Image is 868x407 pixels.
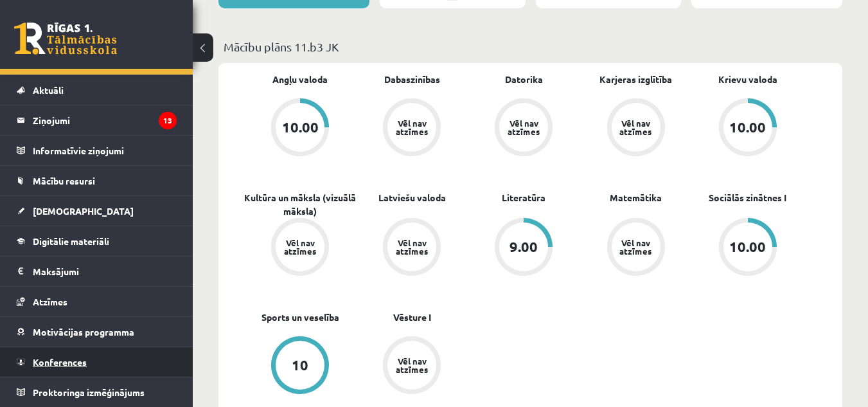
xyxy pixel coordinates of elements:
div: Vēl nav atzīmes [394,239,430,255]
span: Mācību resursi [33,175,95,186]
span: Aktuāli [33,84,64,96]
span: Atzīmes [33,296,67,307]
a: Rīgas 1. Tālmācības vidusskola [14,23,117,55]
a: Angļu valoda [272,73,328,86]
a: Latviešu valoda [378,191,446,204]
div: 10.00 [729,240,766,254]
a: Vēl nav atzīmes [356,218,468,278]
a: Motivācijas programma [17,317,177,347]
a: Sociālās zinātnes I [709,191,786,204]
div: Vēl nav atzīmes [618,119,654,136]
a: Vēl nav atzīmes [468,98,580,159]
span: Konferences [33,356,87,368]
div: Vēl nav atzīmes [618,239,654,255]
a: Maksājumi [17,257,177,286]
a: Atzīmes [17,287,177,316]
div: Vēl nav atzīmes [506,119,542,136]
a: Dabaszinības [384,73,440,86]
a: Krievu valoda [718,73,777,86]
a: Kultūra un māksla (vizuālā māksla) [244,191,356,218]
a: Vēl nav atzīmes [356,98,468,159]
div: 10 [292,358,308,372]
p: Mācību plāns 11.b3 JK [224,38,837,55]
a: Datorika [505,73,543,86]
a: Matemātika [610,191,662,204]
i: 13 [159,112,177,129]
legend: Maksājumi [33,257,177,286]
legend: Ziņojumi [33,105,177,135]
a: Aktuāli [17,75,177,105]
a: Vēl nav atzīmes [580,98,692,159]
span: Proktoringa izmēģinājums [33,386,145,398]
a: Proktoringa izmēģinājums [17,377,177,407]
a: 10.00 [692,98,804,159]
span: Motivācijas programma [33,326,134,338]
a: Vēl nav atzīmes [244,218,356,278]
a: Mācību resursi [17,166,177,195]
span: Digitālie materiāli [33,235,109,247]
a: 10 [244,336,356,397]
div: 10.00 [282,120,319,134]
a: Ziņojumi13 [17,105,177,135]
a: Sports un veselība [261,311,339,324]
div: 10.00 [729,120,766,134]
div: Vēl nav atzīmes [282,239,318,255]
a: Konferences [17,347,177,377]
a: 9.00 [468,218,580,278]
a: Karjeras izglītība [599,73,672,86]
a: Vēl nav atzīmes [356,336,468,397]
div: Vēl nav atzīmes [394,119,430,136]
a: [DEMOGRAPHIC_DATA] [17,196,177,226]
a: Vēsture I [393,311,431,324]
a: 10.00 [244,98,356,159]
div: Vēl nav atzīmes [394,357,430,374]
a: Vēl nav atzīmes [580,218,692,278]
a: Literatūra [502,191,545,204]
a: Informatīvie ziņojumi [17,136,177,165]
a: Digitālie materiāli [17,226,177,256]
div: 9.00 [509,240,538,254]
span: [DEMOGRAPHIC_DATA] [33,205,134,217]
legend: Informatīvie ziņojumi [33,136,177,165]
a: 10.00 [692,218,804,278]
